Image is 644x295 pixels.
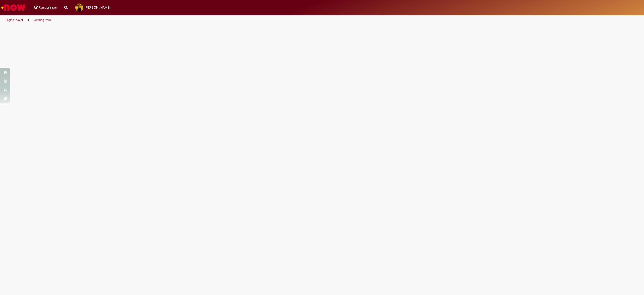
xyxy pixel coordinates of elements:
span: Rascunhos [39,5,57,10]
ul: Trilhas de página [4,15,426,25]
a: Rascunhos [34,5,57,10]
a: Página inicial [6,18,23,22]
a: Catalog Item [34,18,51,22]
img: ServiceNow [1,3,26,13]
span: [PERSON_NAME] [85,5,110,10]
